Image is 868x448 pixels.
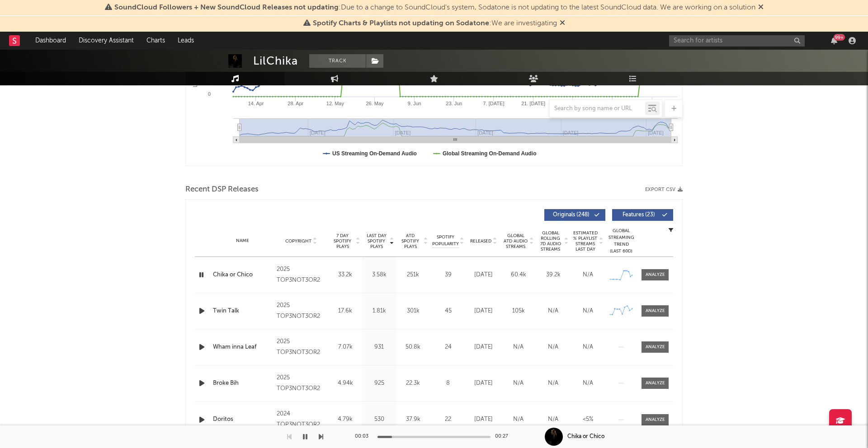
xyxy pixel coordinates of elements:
div: 33.2k [330,271,360,280]
button: Originals(248) [544,209,605,221]
div: Name [213,238,272,244]
span: Released [470,238,491,244]
div: 17.6k [330,307,360,316]
div: N/A [503,343,533,352]
div: N/A [538,343,568,352]
div: 4.79k [330,415,360,424]
a: Broke Bih [213,379,272,388]
span: Spotify Popularity [432,234,459,247]
div: [DATE] [468,343,499,352]
div: 45 [432,307,464,316]
a: Twin Talk [213,307,272,316]
div: 2025 TOP3NOT3OR2 [277,300,326,322]
div: N/A [573,307,603,316]
div: 105k [503,307,533,316]
span: 7 Day Spotify Plays [330,233,354,249]
div: 530 [364,415,394,424]
span: Features ( 23 ) [618,212,660,218]
a: Chika or Chico [213,271,272,280]
div: 60.4k [503,271,533,280]
text: US Streaming On-Demand Audio [332,150,417,157]
span: Copyright [285,238,311,244]
span: : We are investigating [313,20,557,27]
div: 39 [432,271,464,280]
span: Originals ( 248 ) [550,212,592,218]
div: <5% [573,415,603,424]
div: 99 + [834,34,845,41]
a: Doritos [213,415,272,424]
span: : Due to a change to SoundCloud's system, Sodatone is not updating to the latest SoundCloud data.... [114,4,755,11]
div: 931 [364,343,394,352]
span: Global Rolling 7D Audio Streams [538,230,563,252]
input: Search by song name or URL [550,105,645,112]
div: 22.3k [398,379,428,388]
div: N/A [538,307,568,316]
input: Search for artists [669,35,805,47]
div: 50.8k [398,343,428,352]
div: N/A [503,415,533,424]
div: 251k [398,271,428,280]
div: 24 [432,343,464,352]
div: 301k [398,307,428,316]
div: 2025 TOP3NOT3OR2 [277,336,326,358]
div: Global Streaming Trend (Last 60D) [608,228,635,255]
button: 99+ [831,37,837,44]
a: Wham inna Leaf [213,343,272,352]
a: Leads [171,32,200,50]
span: ATD Spotify Plays [398,233,422,249]
div: 37.9k [398,415,428,424]
div: N/A [573,379,603,388]
div: [DATE] [468,415,499,424]
a: Dashboard [29,32,72,50]
div: N/A [538,415,568,424]
div: 8 [432,379,464,388]
div: N/A [573,271,603,280]
span: Last Day Spotify Plays [364,233,388,249]
div: [DATE] [468,379,499,388]
button: Features(23) [612,209,673,221]
div: 39.2k [538,271,568,280]
span: SoundCloud Followers + New SoundCloud Releases not updating [114,4,339,11]
span: Dismiss [758,4,764,11]
div: 3.58k [364,271,394,280]
div: 00:27 [495,431,513,442]
div: 4.94k [330,379,360,388]
div: 7.07k [330,343,360,352]
div: Chika or Chico [567,433,604,441]
span: Estimated % Playlist Streams Last Day [573,230,598,252]
span: Spotify Charts & Playlists not updating on Sodatone [313,20,489,27]
text: Luminate Daily Streams [192,30,198,87]
div: N/A [503,379,533,388]
a: Charts [140,32,171,50]
div: 00:03 [355,431,373,442]
div: LilChika [253,54,298,68]
text: 0 [208,91,211,97]
div: [DATE] [468,307,499,316]
div: 925 [364,379,394,388]
button: Track [309,54,366,68]
div: 1.81k [364,307,394,316]
div: 2025 TOP3NOT3OR2 [277,264,326,286]
div: 2025 TOP3NOT3OR2 [277,373,326,394]
div: N/A [573,343,603,352]
div: [DATE] [468,271,499,280]
button: Export CSV [645,187,683,192]
a: Discovery Assistant [72,32,140,50]
div: 22 [432,415,464,424]
span: Global ATD Audio Streams [503,233,528,249]
div: N/A [538,379,568,388]
span: Dismiss [560,20,565,27]
text: Global Streaming On-Demand Audio [443,150,537,157]
span: Recent DSP Releases [185,184,259,195]
div: 2024 TOP3NOT3OR2 [277,409,326,430]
